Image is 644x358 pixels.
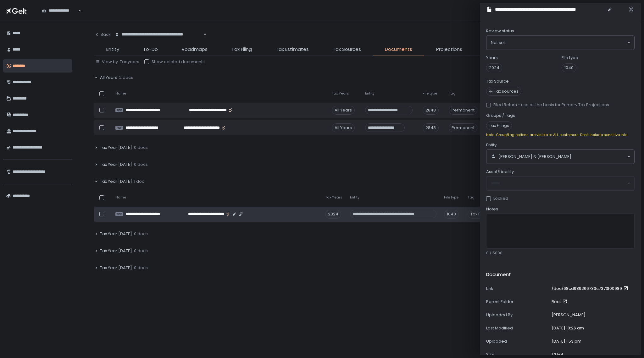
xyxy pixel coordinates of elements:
span: [PERSON_NAME] & [PERSON_NAME] [498,154,571,160]
span: File type [444,195,458,200]
span: 0 docs [134,231,148,237]
span: File type [423,91,437,96]
div: 1040 [444,210,459,219]
span: Tax Year [DATE] [100,248,132,254]
div: Search for option [111,28,207,41]
div: Parent Folder [486,299,549,305]
span: 2 docs [119,75,133,80]
a: /doc/68cd989266733c7373f00989 [552,286,630,291]
input: Search for option [571,154,627,160]
span: 1 doc [134,179,144,184]
div: Uploaded By [486,312,549,318]
span: Tax Year [DATE] [100,145,132,150]
div: Back [94,32,111,37]
button: View by: Tax years [96,59,139,65]
a: Root [552,299,569,305]
span: Tax Filings [486,121,512,130]
span: 0 docs [134,265,148,271]
div: 0 / 5000 [486,250,635,256]
span: Tax Estimates [276,46,309,53]
span: 0 docs [134,145,148,150]
input: Search for option [42,14,78,20]
span: To-Do [143,46,158,53]
span: Review status [486,28,514,34]
span: Projections [436,46,462,53]
span: Entity [486,142,497,148]
label: Tax Source [486,79,509,84]
div: Uploaded [486,339,549,344]
h2: Document [486,271,511,278]
span: Name [115,91,126,96]
span: Tax Year [DATE] [100,162,132,167]
span: Entity [350,195,359,200]
span: Name [115,195,126,200]
div: Link [486,286,549,291]
span: Documents [385,46,412,53]
span: 2024 [486,63,502,72]
div: Search for option [486,36,634,50]
div: Search for option [38,4,82,18]
span: Tax Years [332,91,349,96]
span: Not set [491,40,505,46]
span: Notes [486,206,498,212]
div: Last Modified [486,325,549,331]
label: File type [562,55,578,61]
span: Asset/Liability [486,169,514,175]
div: 2848 [423,106,439,115]
div: All Years [332,123,355,132]
span: 0 docs [134,162,148,167]
div: 2024 [325,210,341,219]
div: 1.3 MB [552,352,563,357]
label: Years [486,55,498,61]
span: Roadmaps [182,46,208,53]
span: All Years [100,75,117,80]
button: Back [94,28,111,41]
span: Tax Filings [468,210,493,219]
span: Tag [468,195,475,200]
div: Search for option [486,150,634,164]
div: 2848 [423,123,439,132]
input: Search for option [505,40,627,46]
label: Groups / Tags [486,113,515,118]
span: Tax sources [494,89,519,94]
span: Tax Year [DATE] [100,265,132,271]
div: Note: Group/tag options are visible to ALL customers. Don't include sensitive info [486,133,635,137]
div: [DATE] 10:26 am [552,325,584,331]
span: Entity [106,46,119,53]
span: Entity [365,91,375,96]
div: [DATE] 1:53 pm [552,339,581,344]
span: Tag [449,91,456,96]
span: Tax Years [325,195,342,200]
div: Size [486,352,549,357]
span: Permanent [449,106,477,115]
input: Search for option [115,37,203,44]
span: Tax Year [DATE] [100,179,132,184]
span: Tax Sources [333,46,361,53]
span: Permanent [449,123,477,132]
span: Tax Filing [231,46,252,53]
div: All Years [332,106,355,115]
div: [PERSON_NAME] [552,312,586,318]
span: Tax Year [DATE] [100,231,132,237]
span: 0 docs [134,248,148,254]
span: 1040 [562,63,576,72]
